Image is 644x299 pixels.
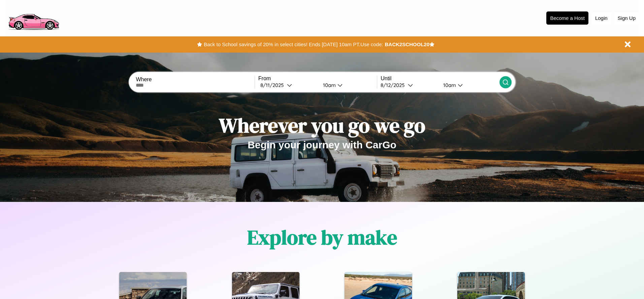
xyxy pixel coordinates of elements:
button: Sign Up [614,12,639,24]
button: 8/11/2025 [258,82,318,89]
div: 8 / 12 / 2025 [381,82,408,88]
button: Become a Host [546,11,588,25]
button: Login [592,12,611,24]
label: From [258,76,377,82]
button: 10am [438,82,499,89]
b: BACK2SCHOOL20 [385,41,429,47]
label: Until [381,76,499,82]
label: Where [136,77,254,83]
div: 10am [440,82,458,88]
img: logo [5,3,62,32]
div: 10am [320,82,337,88]
div: 8 / 11 / 2025 [260,82,287,88]
button: Back to School savings of 20% in select cities! Ends [DATE] 10am PT.Use code: [202,40,385,49]
button: 10am [318,82,377,89]
h1: Explore by make [247,223,397,251]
